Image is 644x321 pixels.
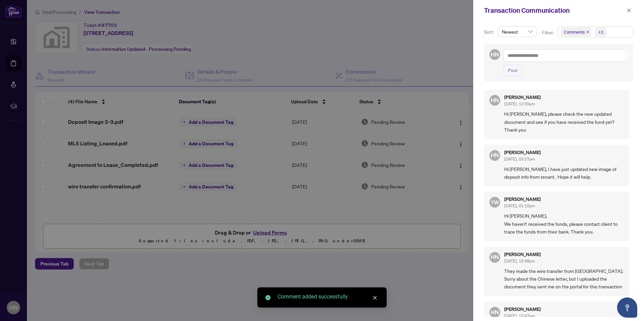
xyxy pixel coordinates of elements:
[617,297,637,318] button: Open asap
[504,252,541,257] h5: [PERSON_NAME]
[598,29,604,35] div: +1
[502,27,533,37] span: Newest
[491,151,499,160] span: HN
[504,110,624,134] span: Hi [PERSON_NAME], please check the new updated document and see if you have received the fund yet...
[504,212,624,236] span: Hi [PERSON_NAME], We haven't received the funds, please contact client to trace the funds from th...
[626,8,631,13] span: close
[504,165,624,181] span: Hi [PERSON_NAME], I have just updated new image of deposit info from tenant. Hope it will help.
[504,150,541,155] h5: [PERSON_NAME]
[491,198,499,206] span: YW
[561,27,591,37] span: Comments
[504,156,535,162] span: [DATE], 03:27pm
[491,308,499,317] span: HN
[373,295,377,300] span: close
[504,95,541,100] h5: [PERSON_NAME]
[265,295,270,300] span: check-circle
[278,293,379,301] div: Comment added successfully
[484,5,624,15] div: Transaction Communication
[491,50,499,59] span: HN
[484,28,495,36] p: Sort:
[586,30,589,34] span: close
[504,65,522,76] button: Post
[564,29,585,35] span: Comments
[504,203,535,208] span: [DATE], 01:12pm
[504,313,535,318] span: [DATE], 12:47pm
[504,267,624,291] span: They made the wire transfer from [GEOGRAPHIC_DATA]. Sorry about the Chinese letter, but I uploade...
[491,253,499,261] span: HN
[371,294,379,301] a: Close
[542,29,555,36] p: Filter:
[504,307,541,312] h5: [PERSON_NAME]
[504,258,535,263] span: [DATE], 12:48pm
[504,197,541,202] h5: [PERSON_NAME]
[504,101,535,106] span: [DATE], 12:59pm
[491,96,499,105] span: HN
